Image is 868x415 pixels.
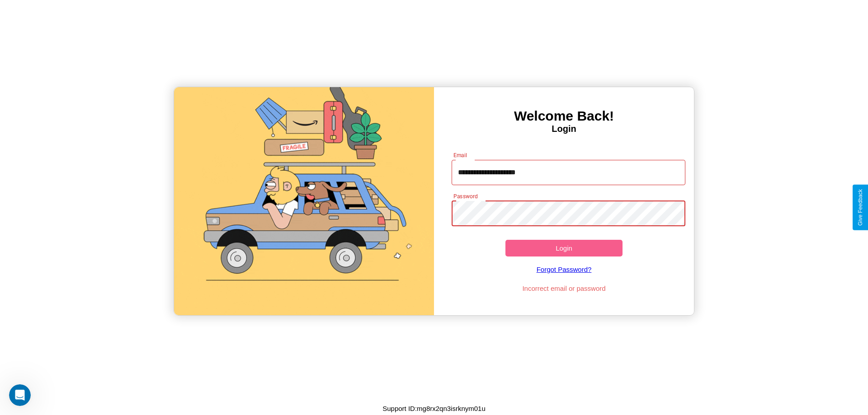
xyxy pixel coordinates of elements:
iframe: Intercom live chat [9,384,31,406]
label: Password [453,192,477,200]
h4: Login [434,124,694,134]
h3: Welcome Back! [434,108,694,124]
p: Support ID: mg8rx2qn3isrknym01u [382,402,486,415]
div: Give Feedback [857,189,863,226]
label: Email [453,151,467,159]
p: Incorrect email or password [447,282,681,294]
a: Forgot Password? [447,256,681,282]
button: Login [505,240,623,256]
img: gif [174,87,434,315]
